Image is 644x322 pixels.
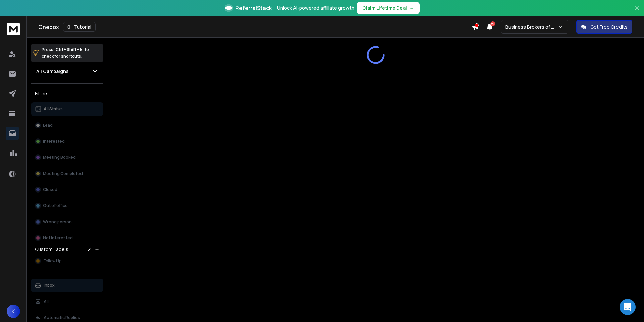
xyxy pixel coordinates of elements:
h3: Filters [31,89,103,98]
button: Close banner [633,4,641,20]
button: Tutorial [63,22,96,32]
h3: Custom Labels [35,246,68,253]
span: Ctrl + Shift + k [55,46,83,53]
p: Business Brokers of AZ [505,24,557,30]
p: Unlock AI-powered affiliate growth [277,5,354,11]
span: ReferralStack [235,4,272,12]
h1: All Campaigns [36,68,69,75]
button: Claim Lifetime Deal→ [357,2,420,14]
span: → [410,5,414,11]
button: All Campaigns [31,64,103,78]
div: Onebox [38,22,472,32]
button: Get Free Credits [576,20,632,34]
p: Get Free Credits [590,24,628,30]
div: Open Intercom Messenger [620,299,636,315]
p: Press to check for shortcuts. [42,46,89,60]
span: 26 [490,21,495,26]
button: K [7,305,20,318]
